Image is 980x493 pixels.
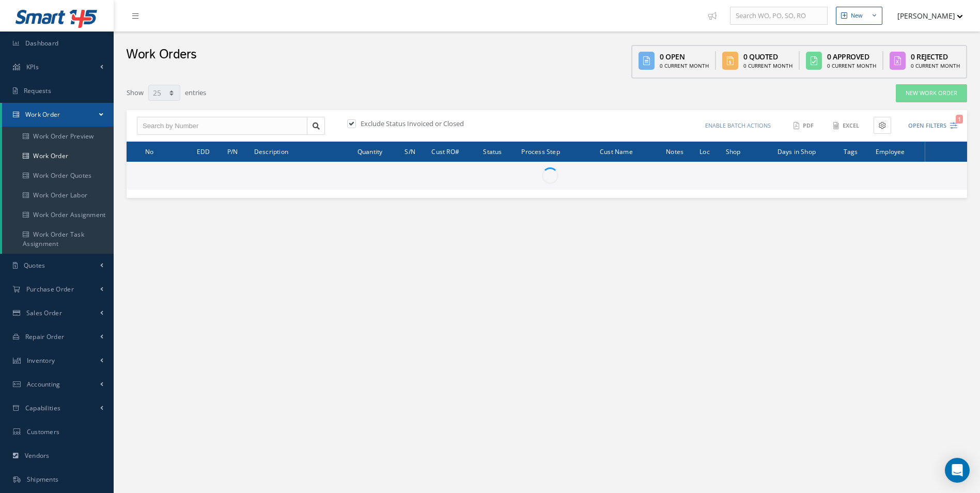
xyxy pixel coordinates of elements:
button: PDF [788,117,820,135]
span: Dashboard [25,39,59,48]
div: 0 Approved [827,51,876,62]
a: Work Order Assignment [2,205,114,225]
a: Work Order [2,103,114,127]
a: New Work Order [896,84,967,102]
span: S/N [405,146,415,156]
div: 0 Current Month [743,62,792,70]
span: Shop [726,146,741,156]
span: Capabilities [25,404,61,412]
a: Work Order Preview [2,127,114,146]
div: 0 Quoted [743,51,792,62]
span: Sales Order [26,309,62,317]
button: Enable batch actions [695,117,781,135]
span: Accounting [27,380,60,389]
span: P/N [227,146,238,156]
span: Quantity [357,146,383,156]
div: Open Intercom Messenger [945,458,970,483]
span: Loc [699,146,710,156]
div: Exclude Status Invoiced or Closed [345,119,547,131]
div: 0 Rejected [911,51,960,62]
span: Cust Name [600,146,633,156]
span: Cust RO# [431,146,459,156]
span: Status [483,146,502,156]
span: Days in Shop [777,146,816,156]
a: Work Order Labor [2,186,114,205]
a: Work Order Quotes [2,166,114,186]
button: Open Filters1 [899,117,957,134]
a: Work Order Task Assignment [2,225,114,254]
label: Exclude Status Invoiced or Closed [358,119,464,128]
span: Inventory [27,356,55,365]
span: 1 [956,115,963,124]
div: 0 Current Month [827,62,876,70]
a: Work Order [2,146,114,166]
label: Show [127,84,144,98]
div: 0 Current Month [911,62,960,70]
input: Search by Number [137,117,307,135]
span: Purchase Order [26,285,74,294]
span: Shipments [27,475,59,484]
span: Tags [844,146,858,156]
button: New [836,7,882,25]
label: entries [185,84,206,98]
h2: Work Orders [126,47,197,63]
span: Description [254,146,288,156]
span: Work Order [25,110,60,119]
div: 0 Current Month [660,62,709,70]
span: EDD [197,146,210,156]
span: Quotes [24,261,45,270]
button: Excel [828,117,866,135]
span: Requests [24,86,51,95]
span: Employee [876,146,905,156]
span: Repair Order [25,332,65,341]
span: No [145,146,153,156]
div: New [851,11,863,20]
span: Customers [27,427,60,436]
button: [PERSON_NAME] [888,6,963,26]
span: Process Step [521,146,559,156]
span: Vendors [25,451,50,460]
span: KPIs [26,63,39,71]
input: Search WO, PO, SO, RO [730,7,828,25]
span: Notes [666,146,683,156]
div: 0 Open [660,51,709,62]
